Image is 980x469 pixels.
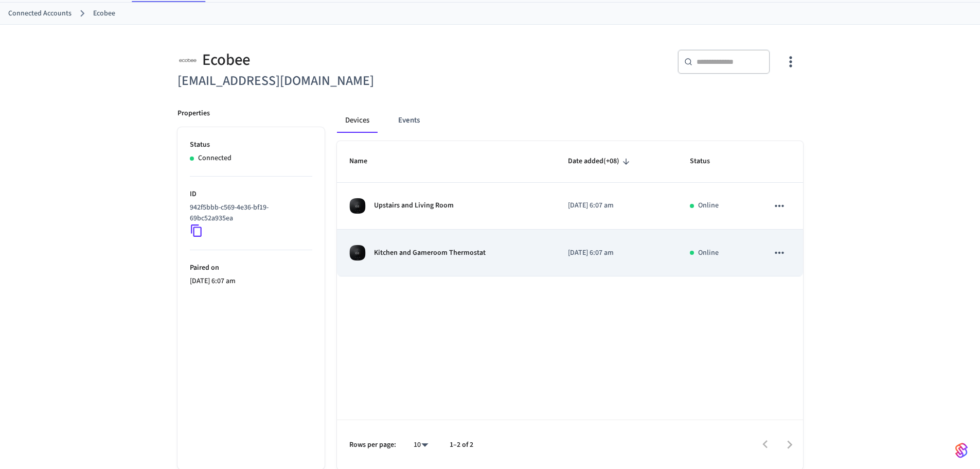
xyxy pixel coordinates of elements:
p: Upstairs and Living Room [374,200,454,211]
p: [DATE] 6:07 am [190,276,312,287]
span: Status [690,153,723,169]
p: Connected [198,153,231,164]
table: sticky table [337,141,803,276]
p: Online [698,200,719,211]
p: 942f5bbb-c569-4e36-bf19-69bc52a935ea [190,202,308,224]
h6: [EMAIL_ADDRESS][DOMAIN_NAME] [177,71,484,92]
img: SeamLogoGradient.69752ec5.svg [955,442,968,459]
p: Online [698,248,719,258]
p: ID [190,189,312,200]
div: connected account tabs [337,108,803,133]
p: Kitchen and Gameroom Thermostat [374,248,486,258]
div: 10 [408,438,433,453]
p: Properties [177,108,210,119]
p: 1–2 of 2 [450,440,473,450]
p: Paired on [190,263,312,273]
div: Ecobee [177,49,484,71]
span: Date added(+08) [568,153,633,169]
img: ecobee_lite_3 [349,198,366,214]
p: [DATE] 6:07 am [568,248,665,258]
span: Name [349,153,381,169]
img: ecobee_logo_square [177,49,198,71]
button: Events [390,108,428,133]
a: Connected Accounts [8,8,72,19]
button: Devices [337,108,378,133]
p: Status [190,140,312,150]
a: Ecobee [93,8,115,19]
img: ecobee_lite_3 [349,245,366,261]
p: Rows per page: [349,440,396,450]
p: [DATE] 6:07 am [568,200,665,211]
